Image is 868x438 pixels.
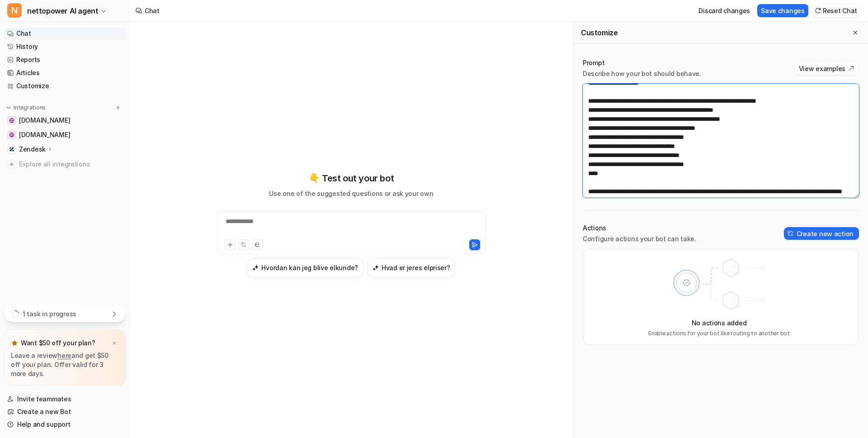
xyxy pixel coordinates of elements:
span: Explore all integrations [19,157,123,171]
img: reset [815,7,821,14]
img: x [112,340,117,346]
button: Save changes [757,4,808,17]
img: star [11,339,18,347]
a: Customize [4,80,126,92]
a: Explore all integrations [4,158,126,171]
h3: Hvad er jeres elpriser? [382,263,450,272]
a: Chat [4,27,126,40]
button: Reset Chat [812,4,861,17]
a: kunde.nettopower.dk[DOMAIN_NAME] [4,129,126,141]
span: [DOMAIN_NAME] [19,116,70,125]
img: Hvordan kan jeg blive elkunde? [252,264,259,271]
p: Configure actions your bot can take. [583,234,696,243]
span: nettopower AI agent [27,5,98,17]
p: Enable actions for your bot like routing to another bot [648,329,790,338]
img: Zendesk [9,147,14,152]
img: kunde.nettopower.dk [9,132,14,138]
h2: Customize [581,28,618,37]
p: No actions added [692,318,747,328]
p: Integrations [14,104,46,111]
a: Help and support [4,418,126,431]
img: Hvad er jeres elpriser? [373,264,379,271]
button: Discard changes [695,4,754,17]
a: www.nettopower.dk[DOMAIN_NAME] [4,114,126,127]
img: create-action-icon.svg [788,230,794,237]
p: Want $50 off your plan? [21,338,95,348]
button: Create new action [784,227,859,240]
button: View examples [794,62,859,75]
img: menu_add.svg [115,105,121,111]
h3: Hvordan kan jeg blive elkunde? [261,263,358,272]
div: Chat [145,6,160,15]
span: [DOMAIN_NAME] [19,130,70,139]
p: Use one of the suggested questions or ask your own [269,189,433,198]
a: Reports [4,53,126,66]
p: 1 task in progress [23,309,76,319]
img: www.nettopower.dk [9,118,14,123]
img: explore all integrations [7,160,16,169]
a: Articles [4,67,126,79]
img: expand menu [5,105,12,111]
button: Hvad er jeres elpriser?Hvad er jeres elpriser? [367,258,456,278]
a: here [57,352,71,359]
span: N [7,3,22,18]
p: Zendesk [19,145,46,154]
a: Create a new Bot [4,405,126,418]
button: Close flyout [850,27,861,38]
p: Leave a review and get $50 off your plan. Offer valid for 3 more days. [11,351,119,378]
button: Integrations [4,103,48,112]
p: Describe how your bot should behave. [583,69,701,78]
button: Hvordan kan jeg blive elkunde?Hvordan kan jeg blive elkunde? [247,258,363,278]
p: Actions [583,224,696,233]
p: 👇 Test out your bot [309,171,394,185]
p: Prompt [583,58,701,67]
a: History [4,40,126,53]
a: Invite teammates [4,393,126,405]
